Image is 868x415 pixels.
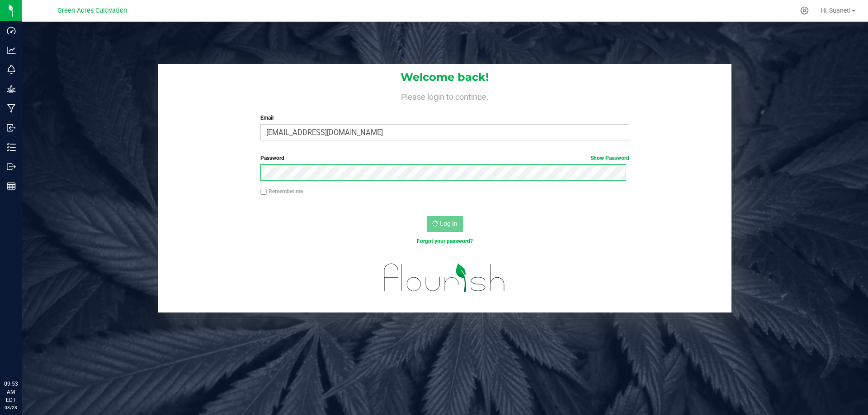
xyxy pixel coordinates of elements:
[158,71,731,83] h1: Welcome back!
[260,187,303,196] label: Remember me
[4,404,18,411] p: 08/28
[260,155,284,161] span: Password
[260,114,629,122] label: Email
[7,104,16,113] inline-svg: Manufacturing
[7,65,16,74] inline-svg: Monitoring
[158,90,731,101] h4: Please login to continue.
[7,143,16,152] inline-svg: Inventory
[7,84,16,93] inline-svg: Grow
[7,123,16,132] inline-svg: Inbound
[7,46,16,55] inline-svg: Analytics
[7,182,16,191] inline-svg: Reports
[427,216,463,232] button: Log In
[440,220,458,227] span: Log In
[799,6,810,15] div: Manage settings
[373,255,516,301] img: flourish_logo.svg
[7,26,16,35] inline-svg: Dashboard
[7,162,16,171] inline-svg: Outbound
[821,7,851,14] span: Hi, Suanet!
[590,155,629,161] a: Show Password
[4,380,18,404] p: 09:53 AM EDT
[260,189,267,195] input: Remember me
[417,238,473,244] a: Forgot your password?
[57,7,127,14] span: Green Acres Cultivation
